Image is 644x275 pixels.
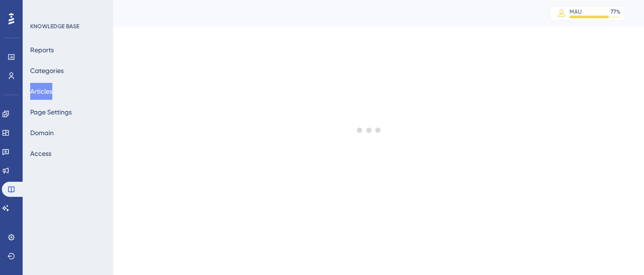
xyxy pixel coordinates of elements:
div: MAU [570,8,582,16]
div: KNOWLEDGE BASE [30,23,79,30]
div: 77 % [611,8,620,16]
button: Reports [30,41,54,58]
button: Domain [30,124,54,141]
button: Page Settings [30,104,72,121]
button: Categories [30,62,64,79]
button: Articles [30,83,52,100]
button: Access [30,145,51,162]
